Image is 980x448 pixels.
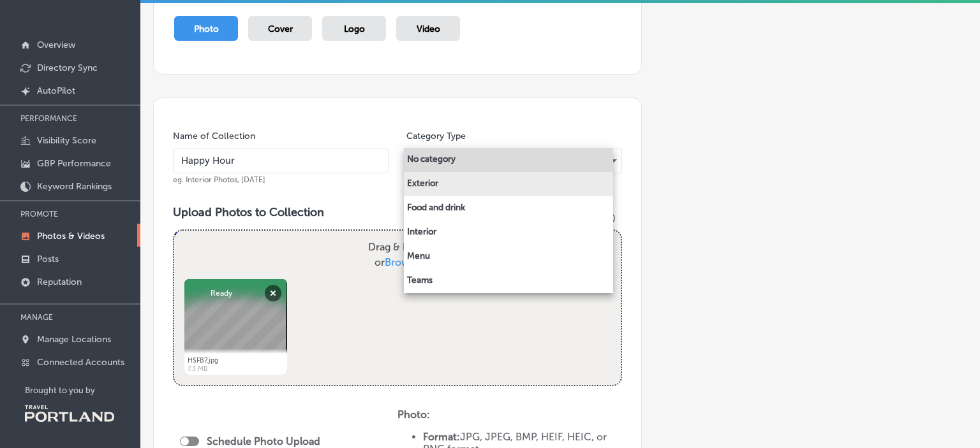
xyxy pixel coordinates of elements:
p: Posts [37,254,59,264]
li: Menu [404,245,613,269]
li: Teams [404,269,613,293]
p: Brought to you by [25,386,140,395]
li: Food and drink [404,196,613,220]
li: Exterior [404,172,613,196]
p: Manage Locations [37,334,111,345]
p: Keyword Rankings [37,181,112,192]
p: Visibility Score [37,135,96,146]
p: Overview [37,40,75,50]
li: Interior [404,220,613,245]
p: Reputation [37,277,82,287]
p: Photos & Videos [37,231,105,242]
p: GBP Performance [37,158,111,169]
p: Directory Sync [37,62,98,73]
li: No category [404,148,613,172]
p: Connected Accounts [37,357,124,368]
p: AutoPilot [37,85,75,96]
img: Travel Portland [25,405,114,422]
